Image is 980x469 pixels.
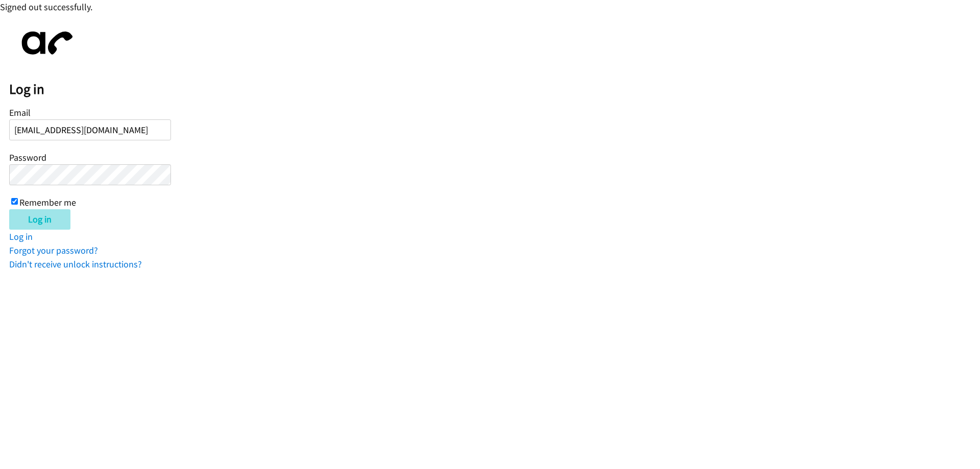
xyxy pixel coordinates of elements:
[19,196,76,208] label: Remember me
[9,258,142,270] a: Didn't receive unlock instructions?
[9,152,46,163] label: Password
[9,231,33,242] a: Log in
[9,107,31,118] label: Email
[9,81,980,98] h2: Log in
[9,23,81,63] img: aphone-8a226864a2ddd6a5e75d1ebefc011f4aa8f32683c2d82f3fb0802fe031f96514.svg
[9,244,98,256] a: Forgot your password?
[9,209,70,230] input: Log in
